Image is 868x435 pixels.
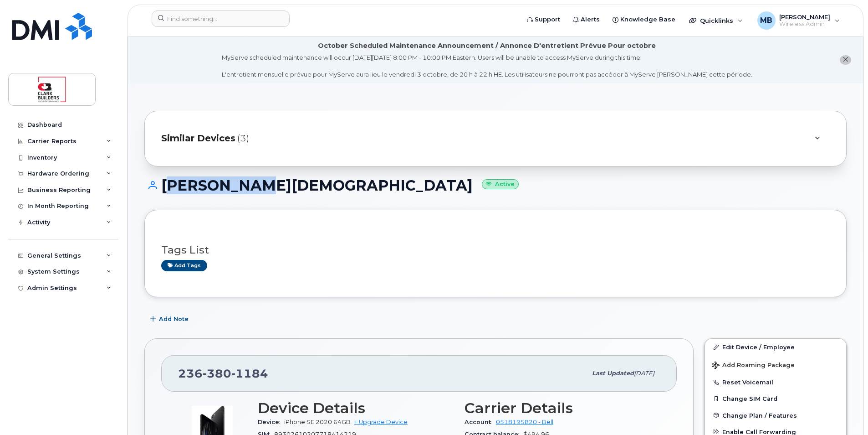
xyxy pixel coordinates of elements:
h3: Device Details [258,400,454,416]
span: 1184 [231,367,268,380]
h3: Carrier Details [465,400,660,416]
a: Edit Device / Employee [705,339,846,355]
span: Similar Devices [161,132,235,145]
span: iPhone SE 2020 64GB [284,419,351,425]
span: (3) [237,132,249,145]
span: Enable Call Forwarding [722,428,796,435]
span: Last updated [592,370,634,377]
button: Change Plan / Features [705,407,846,424]
h1: [PERSON_NAME][DEMOGRAPHIC_DATA] [144,177,847,193]
button: Change SIM Card [705,390,846,407]
small: Active [482,179,519,190]
span: Add Roaming Package [712,362,795,370]
span: 380 [203,367,231,380]
button: Add Roaming Package [705,355,846,374]
div: October Scheduled Maintenance Announcement / Annonce D'entretient Prévue Pour octobre [318,41,656,51]
a: 0518195820 - Bell [496,419,553,425]
a: + Upgrade Device [354,419,408,425]
div: MyServe scheduled maintenance will occur [DATE][DATE] 8:00 PM - 10:00 PM Eastern. Users will be u... [222,53,752,79]
a: Add tags [161,260,207,271]
h3: Tags List [161,244,830,256]
span: [DATE] [634,370,654,377]
span: Add Note [159,315,189,323]
button: Reset Voicemail [705,374,846,390]
button: close notification [840,55,851,65]
iframe: Messenger Launcher [828,395,861,428]
span: Device [258,419,284,425]
button: Add Note [144,311,196,327]
span: Change Plan / Features [722,412,797,419]
span: Account [465,419,496,425]
span: 236 [178,367,268,380]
